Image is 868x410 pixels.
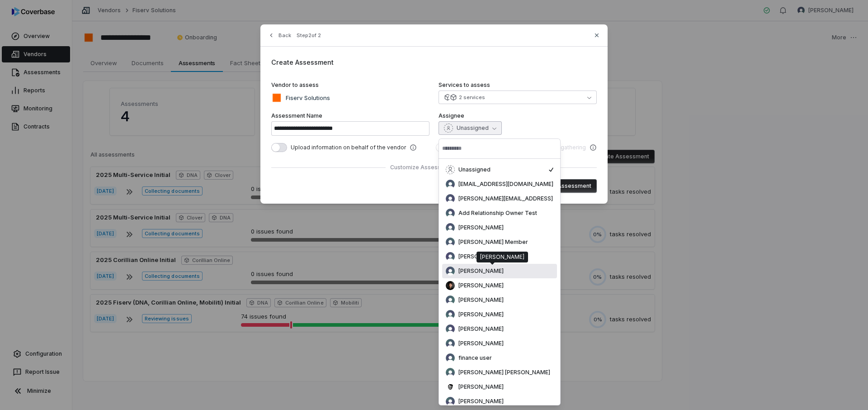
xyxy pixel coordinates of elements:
[458,369,550,376] span: [PERSON_NAME] [PERSON_NAME]
[458,398,504,405] span: [PERSON_NAME]
[458,267,504,275] span: [PERSON_NAME]
[458,325,504,333] span: [PERSON_NAME]
[457,124,489,132] span: Unassigned
[458,195,553,202] span: [PERSON_NAME][EMAIL_ADDRESS]
[458,282,504,289] span: [PERSON_NAME]
[446,223,455,232] img: Akhil Vaid avatar
[439,81,597,89] label: Services to assess
[458,224,504,231] span: [PERSON_NAME]
[446,310,455,319] img: Darwin Alvarez avatar
[480,253,524,261] div: [PERSON_NAME]
[459,94,485,101] div: 2 services
[458,383,504,391] span: [PERSON_NAME]
[446,296,455,305] img: Danny Higdon avatar
[446,194,455,203] img: null null avatar
[271,58,334,66] span: Create Assessment
[282,94,330,103] p: Fiserv Solutions
[532,179,597,193] button: Create Assessment
[458,166,491,173] span: Unassigned
[390,164,478,171] button: Customize Assessment Plan
[446,382,455,391] img: Gus Cuddy avatar
[446,353,455,362] img: finance user avatar
[297,32,321,39] span: Step 2 of 2
[446,209,455,218] img: Add Relationship Owner Test avatar
[446,339,455,348] img: Drew Hoover avatar
[265,27,294,43] button: Back
[458,181,553,188] span: [EMAIL_ADDRESS][DOMAIN_NAME]
[446,180,455,189] img: null null avatar
[271,81,319,89] span: Vendor to assess
[446,281,455,290] img: Clarence Chio avatar
[291,144,406,151] span: Upload information on behalf of the vendor
[446,267,455,276] img: Brian Ball avatar
[458,311,504,318] span: [PERSON_NAME]
[446,238,455,247] img: Amanda Member avatar
[458,296,504,304] span: [PERSON_NAME]
[446,324,455,334] img: David Gold avatar
[458,340,504,347] span: [PERSON_NAME]
[458,253,504,260] span: [PERSON_NAME]
[446,397,455,406] img: Hailey Nicholson avatar
[458,210,537,217] span: Add Relationship Owner Test
[446,368,455,377] img: Gage Krause avatar
[271,112,429,119] label: Assessment Name
[458,354,492,362] span: finance user
[446,252,455,261] img: Amanda Pettenati avatar
[439,112,597,119] label: Assignee
[390,164,467,171] span: Customize Assessment Plan
[458,238,528,246] span: [PERSON_NAME] Member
